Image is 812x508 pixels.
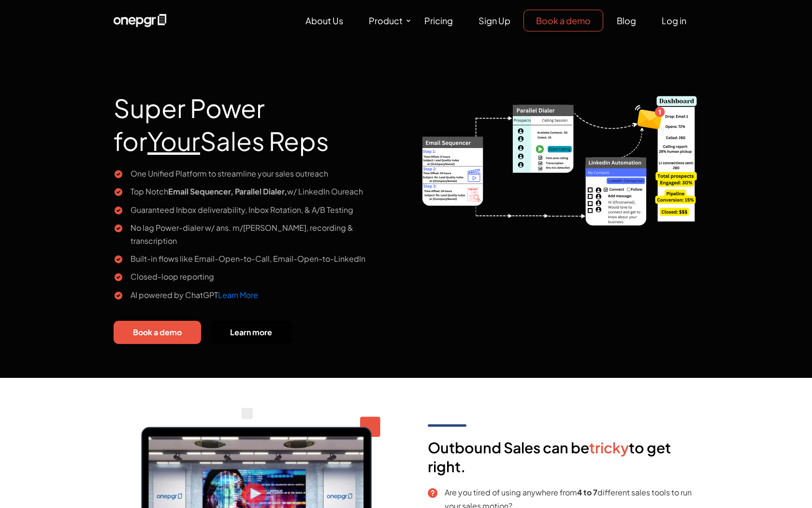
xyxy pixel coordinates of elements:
a: Learn more [211,321,291,344]
li: Closed-loop reporting [114,270,399,283]
a: Learn More [218,290,258,300]
li: One Unified Platform to streamline your sales outreach [114,167,399,180]
a: Pricing [412,10,465,31]
b: Email Sequencer, Parallel Dialer, [168,186,287,196]
h1: Super Power for Sales Reps [114,68,399,167]
li: Top Notch w/ LinkedIn Oureach [114,185,399,198]
span: tricky [589,438,629,457]
a: Blog [605,10,648,31]
li: No lag Power-dialer w/ ans. m/[PERSON_NAME], recording & transcription [114,221,399,247]
a: Sign Up [466,10,522,31]
li: AI powered by ChatGPT [114,288,399,301]
a: Book a demo [523,10,603,31]
a: About Us [293,10,355,31]
li: Built-in flows like Email-Open-to-Call, Email-Open-to-LinkedIn [114,252,399,265]
b: 4 to 7 [577,487,597,497]
img: multi-channel [413,68,698,228]
a: Log in [650,10,698,31]
a: Product [357,10,412,31]
h2: Outbound Sales can be to get right. [428,438,698,486]
li: Guaranteed Inbox deliverability, Inbox Rotation, & A/B Testing [114,203,399,216]
a: Book a demo [114,321,201,344]
u: Your [147,125,200,157]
